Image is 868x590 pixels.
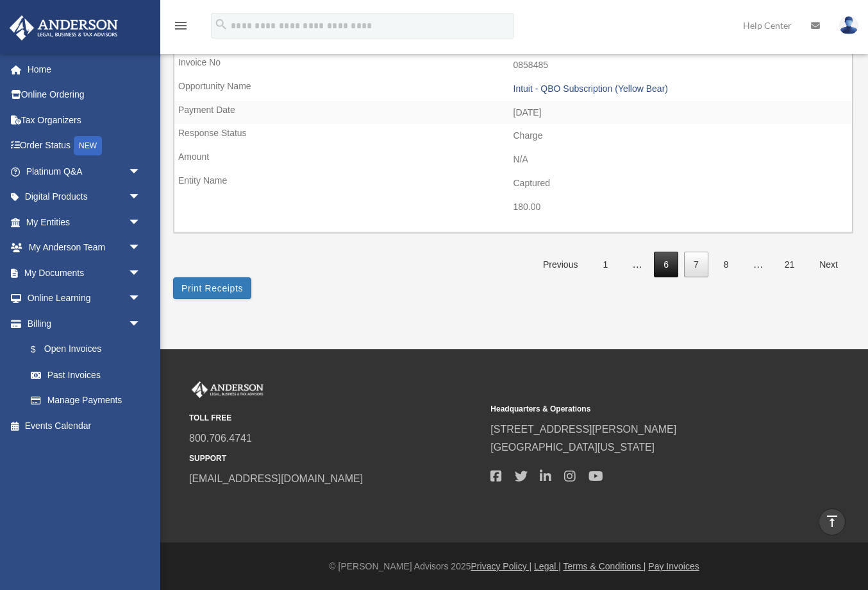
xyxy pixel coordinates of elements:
a: My Anderson Teamarrow_drop_down [9,235,160,261]
span: arrow_drop_down [128,159,154,185]
td: Charge [174,124,852,148]
span: $ [38,342,44,358]
i: menu [173,18,188,33]
small: SUPPORT [189,452,481,465]
td: N/A [174,148,852,172]
a: 6 [654,252,678,278]
a: Terms & Conditions | [563,561,646,571]
a: vertical_align_top [819,508,846,535]
a: [STREET_ADDRESS][PERSON_NAME] [490,424,676,435]
span: arrow_drop_down [128,311,154,337]
a: Past Invoices [18,362,154,388]
span: arrow_drop_down [128,235,154,261]
img: User Pic [839,16,858,35]
a: Platinum Q&Aarrow_drop_down [9,159,160,184]
a: Pay Invoices [648,561,699,571]
small: Headquarters & Operations [490,403,783,416]
a: $Open Invoices [18,336,160,363]
a: 1 [593,252,617,278]
td: 180.00 [174,195,852,220]
a: Digital Productsarrow_drop_down [9,184,160,210]
button: Print Receipts [173,277,251,299]
i: search [214,17,228,31]
a: Next [810,252,847,278]
a: Legal | [534,561,561,571]
td: Captured [174,171,852,196]
div: Intuit - QBO Subscription (Yellow Bear) [513,83,846,94]
a: [EMAIL_ADDRESS][DOMAIN_NAME] [189,473,363,484]
span: arrow_drop_down [128,209,154,236]
a: My Entitiesarrow_drop_down [9,209,160,235]
i: vertical_align_top [824,514,840,529]
a: Order StatusNEW [9,133,160,159]
a: Online Ordering [9,82,160,108]
a: 7 [684,252,708,278]
a: menu [173,22,188,33]
td: [DATE] [174,101,852,125]
img: Anderson Advisors Platinum Portal [6,15,122,40]
div: © [PERSON_NAME] Advisors 2025 [160,559,868,575]
a: 8 [714,252,739,278]
a: Previous [533,252,587,278]
td: 0858485 [174,53,852,78]
a: My Documentsarrow_drop_down [9,260,160,286]
a: Privacy Policy | [471,561,532,571]
span: arrow_drop_down [128,184,154,211]
a: Manage Payments [18,388,160,413]
span: arrow_drop_down [128,286,154,312]
img: Anderson Advisors Platinum Portal [189,381,266,398]
span: … [743,259,774,270]
a: 21 [775,252,805,278]
small: TOLL FREE [189,412,481,425]
a: 800.706.4741 [189,433,252,444]
span: arrow_drop_down [128,260,154,286]
a: Billingarrow_drop_down [9,311,160,336]
div: NEW [74,136,102,155]
a: Events Calendar [9,413,160,438]
a: Home [9,56,160,82]
a: [GEOGRAPHIC_DATA][US_STATE] [490,442,655,453]
a: Online Learningarrow_drop_down [9,286,160,311]
a: Tax Organizers [9,107,160,133]
span: … [622,259,653,270]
